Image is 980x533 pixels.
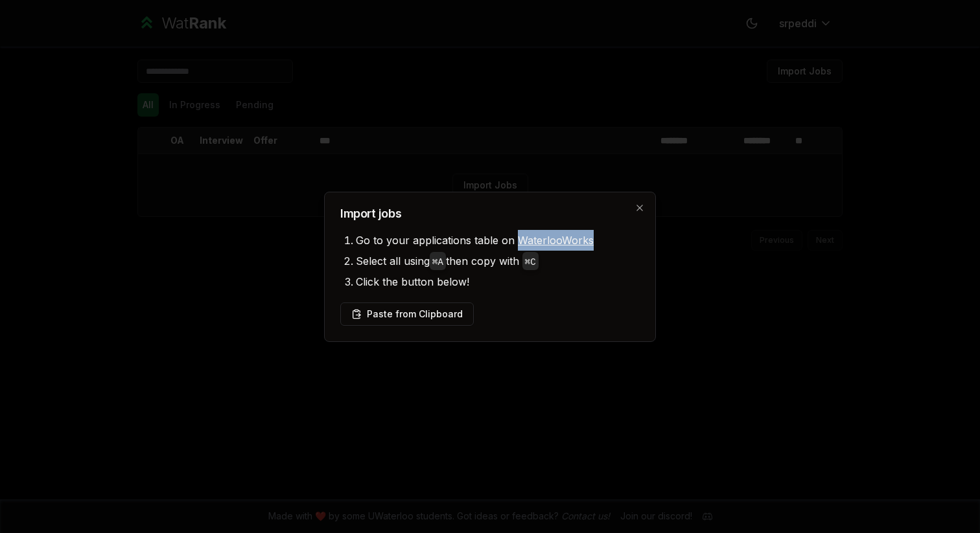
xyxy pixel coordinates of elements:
li: Select all using then copy with [356,251,640,271]
button: Paste from Clipboard [340,302,474,326]
a: WaterlooWorks [518,234,594,247]
code: ⌘ C [525,257,536,267]
li: Go to your applications table on [356,230,640,251]
h2: Import jobs [340,208,640,220]
code: ⌘ A [432,257,443,267]
li: Click the button below! [356,271,640,292]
